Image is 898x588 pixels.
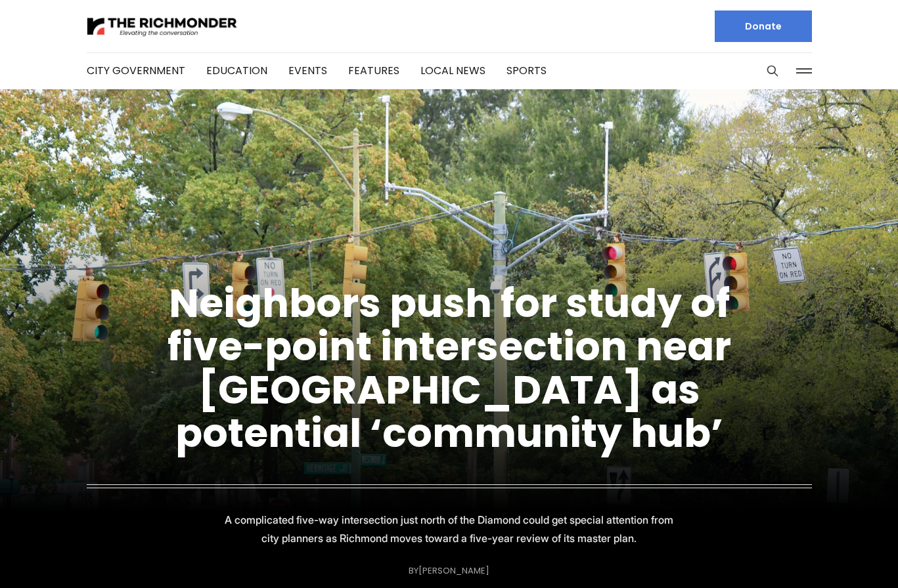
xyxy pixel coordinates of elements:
[420,63,485,78] a: Local News
[168,276,731,461] a: Neighbors push for study of five-point intersection near [GEOGRAPHIC_DATA] as potential ‘communit...
[288,63,327,78] a: Events
[763,61,782,81] button: Search this site
[206,63,267,78] a: Education
[506,63,547,78] a: Sports
[829,524,898,588] iframe: portal-trigger
[348,63,399,78] a: Features
[87,15,238,38] img: The Richmonder
[409,566,489,576] div: By
[418,564,489,577] a: [PERSON_NAME]
[715,10,812,42] a: Donate
[215,511,683,547] p: A complicated five-way intersection just north of the Diamond could get special attention from ci...
[87,63,185,78] a: City Government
